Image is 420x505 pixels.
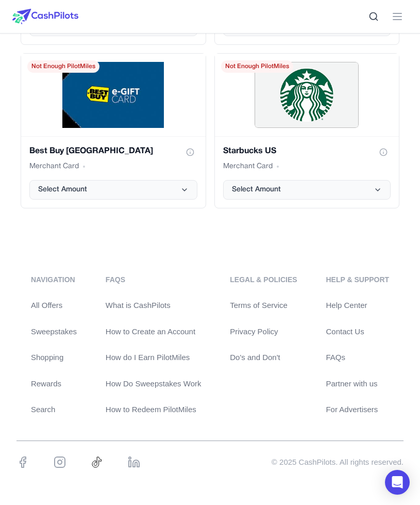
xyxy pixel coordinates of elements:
div: Starbucks US gift card [214,53,400,208]
a: Sweepstakes [31,326,77,338]
a: How to Create an Account [106,326,201,338]
a: FAQs [326,352,389,364]
button: Show gift card information [183,145,197,159]
a: Search [31,404,77,416]
a: Privacy Policy [230,326,297,338]
button: Select Amount [223,180,391,200]
a: All Offers [31,300,77,312]
button: Show gift card information [376,145,391,159]
div: Help & Support [326,274,389,285]
a: How do I Earn PilotMiles [106,352,201,364]
h3: Best Buy [GEOGRAPHIC_DATA] [29,145,153,157]
span: Not Enough PilotMiles [221,60,293,73]
span: Merchant Card [223,161,273,172]
button: Select Amount [29,180,197,200]
div: FAQs [106,274,201,285]
span: Not Enough PilotMiles [27,60,99,73]
a: Terms of Service [230,300,297,312]
div: © 2025 CashPilots. All rights reserved. [272,457,404,468]
img: TikTok [91,456,103,468]
span: Select Amount [232,185,281,195]
a: For Advertisers [326,404,389,416]
a: How Do Sweepstakes Work [106,378,201,390]
div: Open Intercom Messenger [385,470,410,495]
a: Rewards [31,378,77,390]
a: Shopping [31,352,77,364]
a: Partner with us [326,378,389,390]
a: What is CashPilots [106,300,201,312]
div: Best Buy USA gift card [21,53,206,208]
a: Do's and Don't [230,352,297,364]
span: Merchant Card [29,161,79,172]
img: /default-reward-image.png [255,62,359,128]
h3: Starbucks US [223,145,276,157]
a: Contact Us [326,326,389,338]
a: Help Center [326,300,389,312]
div: navigation [31,274,77,285]
img: CashPilots Logo [12,9,78,24]
div: Legal & Policies [230,274,297,285]
a: How to Redeem PilotMiles [106,404,201,416]
img: /default-reward-image.png [62,62,164,128]
span: Select Amount [38,185,87,195]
